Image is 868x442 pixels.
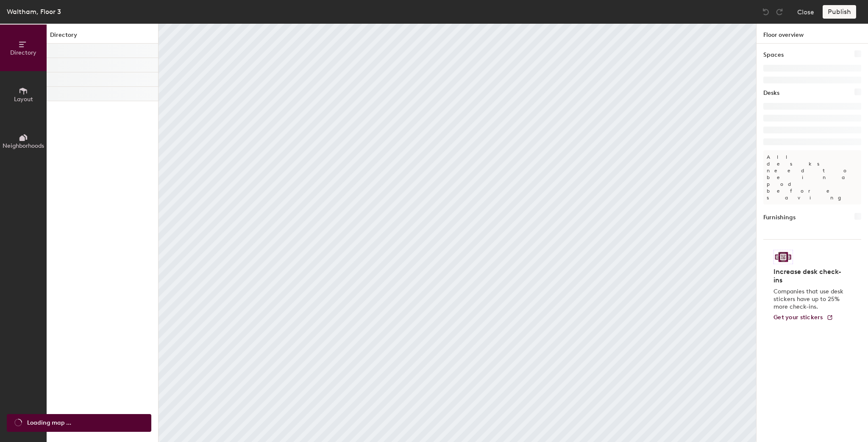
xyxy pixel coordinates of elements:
div: Waltham, Floor 3 [7,6,61,17]
img: Sticker logo [773,250,793,264]
h1: Furnishings [763,213,796,222]
p: All desks need to be in a pod before saving [763,150,861,204]
h1: Directory [47,30,158,44]
span: Directory [10,49,36,56]
h4: Increase desk check-ins [773,268,846,285]
a: Get your stickers [773,314,833,321]
h1: Floor overview [757,24,868,44]
img: Undo [762,8,770,16]
h1: Spaces [763,50,784,60]
span: Get your stickers [773,314,823,321]
p: Companies that use desk stickers have up to 25% more check-ins. [773,288,846,311]
span: Loading map ... [27,418,71,428]
h1: Desks [763,88,779,98]
button: Close [797,5,814,19]
span: Neighborhoods [3,142,44,149]
span: Layout [14,96,33,103]
canvas: Map [159,24,756,442]
img: Redo [775,8,784,16]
